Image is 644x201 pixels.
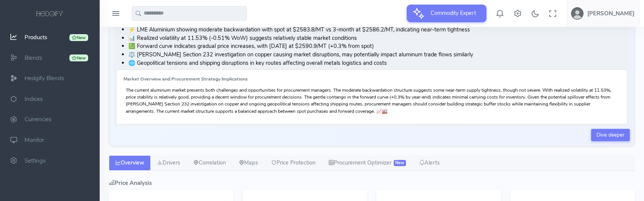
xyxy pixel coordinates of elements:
a: Maps [232,155,264,171]
a: Overview [109,155,151,171]
a: Correlation [187,155,232,171]
li: 🌐 Geopolitical tensions and shipping disruptions in key routes affecting overall metals logistics... [128,59,628,68]
span: New [394,160,406,166]
a: Procurement Optimizer [322,155,412,171]
img: logo [35,10,65,18]
a: Price Protection [264,155,322,171]
span: Hedgify Blends [25,74,64,82]
span: Blends [25,54,42,62]
a: Dive deeper [591,129,630,141]
a: Commodity Expert [407,9,486,17]
li: 📊 Realized volatility at 11.53% (-0.51% WoW) suggests relatively stable market conditions [128,34,628,43]
li: ⚡ LME Aluminium showing moderate backwardation with spot at $2583.8/MT vs 3-month at $2586.2/MT, ... [128,26,628,34]
span: Currencies [25,116,51,124]
span: Products [25,33,47,41]
li: 💹 Forward curve indicates gradual price increases, with [DATE] at $2590.9/MT (+0.3% from spot) [128,42,628,51]
span: Settings [25,157,46,165]
span: Monitor [25,136,44,144]
img: user-image [571,7,583,20]
div: New [69,34,88,41]
h5: [PERSON_NAME] [587,10,634,16]
h6: Market Overview and Procurement Strategy Implications [123,77,620,82]
span: Commodity Expert [426,5,481,21]
a: Drivers [151,155,187,171]
span: Indices [25,95,43,103]
a: Alerts [412,155,446,171]
button: Commodity Expert [407,5,486,22]
li: ⚖️ [PERSON_NAME] Section 232 investigation on copper causing market disruptions, may potentially ... [128,51,628,59]
div: New [69,54,88,61]
p: The current aluminum market presents both challenges and opportunities for procurement managers. ... [126,87,618,115]
h5: Price Analysis [109,180,635,186]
